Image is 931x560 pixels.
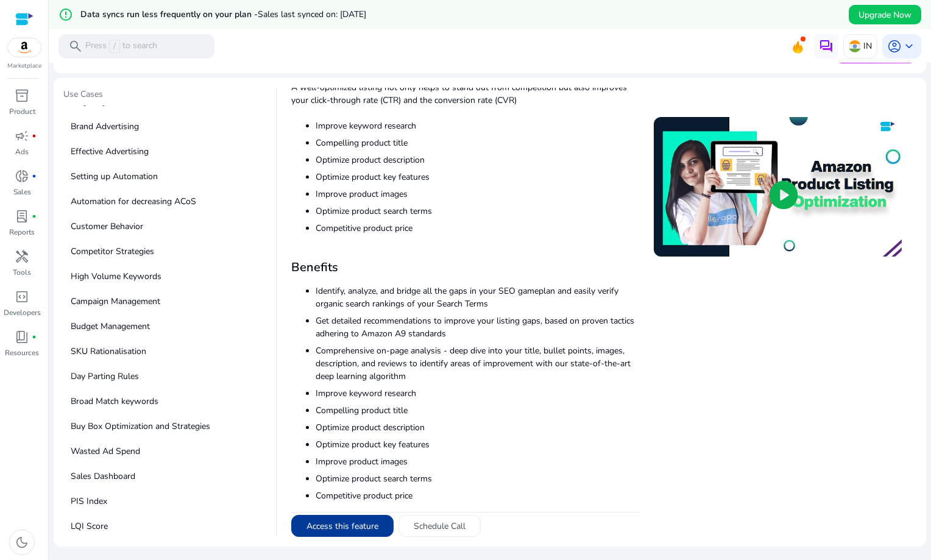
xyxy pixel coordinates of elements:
[291,515,394,537] button: Access this feature
[8,38,41,57] img: amazon.svg
[291,81,639,107] p: A well-optimized listing not only helps to stand out from competition but also improves your clic...
[63,390,271,413] p: Broad Match keywords
[63,190,271,213] p: Automation for decreasing ACoS
[63,315,271,338] p: Budget Management
[63,240,271,263] p: Competitor Strategies
[63,140,271,163] p: Effective Advertising
[316,119,639,132] li: Improve keyword research
[654,117,902,257] img: sddefault.jpg
[316,314,639,340] li: Get detailed recommendations to improve your listing gaps, based on proven tactics adhering to Am...
[13,267,31,278] p: Tools
[15,129,29,143] span: campaign
[15,249,29,264] span: handyman
[316,438,639,451] li: Optimize product key features
[85,40,157,53] p: Press to search
[15,88,29,103] span: inventory_2
[4,307,41,318] p: Developers
[15,169,29,183] span: donut_small
[15,330,29,344] span: book_4
[63,415,271,438] p: Buy Box Optimization and Strategies
[63,515,271,537] p: LQI Score
[63,88,271,105] p: Use Cases
[63,165,271,188] p: Setting up Automation
[291,260,639,275] h3: Benefits
[858,9,912,21] span: Upgrade Now
[32,335,37,339] span: fiber_manual_record
[15,146,29,157] p: Ads
[5,347,39,358] p: Resources
[316,188,639,200] li: Improve product images
[316,472,639,485] li: Optimize product search terms
[63,365,271,388] p: Day Parting Rules
[63,440,271,463] p: Wasted Ad Spend
[15,289,29,304] span: code_blocks
[58,7,73,22] mat-icon: error_outline
[316,136,639,149] li: Compelling product title
[32,174,37,179] span: fiber_manual_record
[109,40,120,53] span: /
[902,39,916,54] span: keyboard_arrow_down
[15,209,29,224] span: lab_profile
[316,489,639,502] li: Competitive product price
[316,455,639,468] li: Improve product images
[63,215,271,238] p: Customer Behavior
[63,115,271,138] p: Brand Advertising
[316,404,639,417] li: Compelling product title
[766,178,801,212] span: play_circle
[398,515,481,537] button: Schedule Call
[9,106,35,117] p: Product
[863,35,872,57] p: IN
[849,40,861,52] img: in.svg
[849,5,921,24] button: Upgrade Now
[15,535,29,550] span: dark_mode
[63,290,271,313] p: Campaign Management
[32,214,37,219] span: fiber_manual_record
[316,387,639,400] li: Improve keyword research
[887,39,902,54] span: account_circle
[80,10,366,20] h5: Data syncs run less frequently on your plan -
[258,9,366,20] span: Sales last synced on: [DATE]
[63,490,271,512] p: PIS Index
[316,421,639,434] li: Optimize product description
[316,222,639,235] li: Competitive product price
[13,186,31,197] p: Sales
[63,465,271,487] p: Sales Dashboard
[32,133,37,138] span: fiber_manual_record
[316,205,639,218] li: Optimize product search terms
[316,344,639,383] li: Comprehensive on-page analysis - deep dive into your title, bullet points, images, description, a...
[63,340,271,363] p: SKU Rationalisation
[316,285,639,310] li: Identify, analyze, and bridge all the gaps in your SEO gameplan and easily verify organic search ...
[316,154,639,166] li: Optimize product description
[316,171,639,183] li: Optimize product key features
[7,62,41,71] p: Marketplace
[63,265,271,288] p: High Volume Keywords
[9,227,35,238] p: Reports
[68,39,83,54] span: search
